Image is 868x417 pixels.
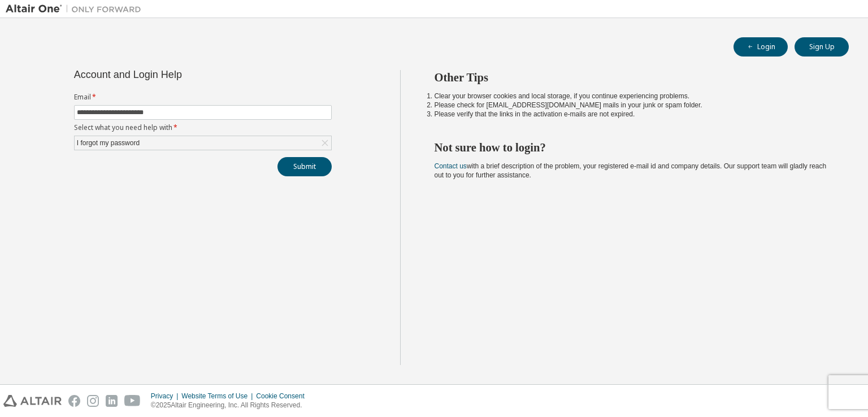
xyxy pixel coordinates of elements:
label: Email [74,93,332,102]
div: Privacy [151,392,181,401]
li: Please verify that the links in the activation e-mails are not expired. [435,110,829,119]
img: linkedin.svg [106,395,118,407]
li: Clear your browser cookies and local storage, if you continue experiencing problems. [435,92,829,101]
h2: Other Tips [435,70,829,85]
img: Altair One [6,3,147,15]
p: © 2025 Altair Engineering, Inc. All Rights Reserved. [151,401,311,410]
label: Select what you need help with [74,123,332,132]
h2: Not sure how to login? [435,140,829,155]
span: with a brief description of the problem, your registered e-mail id and company details. Our suppo... [435,162,827,179]
div: Website Terms of Use [181,392,256,401]
img: altair_logo.svg [3,395,62,407]
a: Contact us [435,162,467,170]
button: Login [734,37,788,57]
li: Please check for [EMAIL_ADDRESS][DOMAIN_NAME] mails in your junk or spam folder. [435,101,829,110]
div: Cookie Consent [256,392,311,401]
div: I forgot my password [75,136,331,150]
img: youtube.svg [124,395,141,407]
button: Submit [277,157,332,176]
img: facebook.svg [68,395,80,407]
img: instagram.svg [87,395,99,407]
div: I forgot my password [75,137,141,149]
div: Account and Login Help [74,70,280,79]
button: Sign Up [795,37,849,57]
